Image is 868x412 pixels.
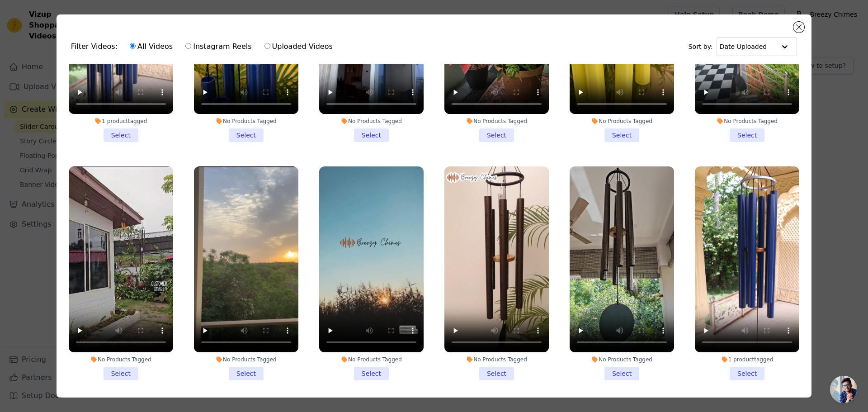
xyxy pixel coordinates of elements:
button: Close modal [793,22,804,33]
div: No Products Tagged [194,356,298,363]
div: No Products Tagged [319,356,424,363]
div: Sort by: [689,37,797,56]
div: Filter Videos: [71,36,338,57]
div: No Products Tagged [695,118,799,125]
div: No Products Tagged [69,356,173,363]
label: Uploaded Videos [264,41,333,52]
div: No Products Tagged [444,118,549,125]
div: 1 product tagged [695,356,799,363]
a: Open chat [830,376,857,403]
div: No Products Tagged [444,356,549,363]
div: No Products Tagged [319,118,424,125]
div: 1 product tagged [69,118,173,125]
div: No Products Tagged [570,356,674,363]
label: Instagram Reels [185,41,252,52]
div: No Products Tagged [194,118,298,125]
label: All Videos [129,41,173,52]
div: No Products Tagged [570,118,674,125]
